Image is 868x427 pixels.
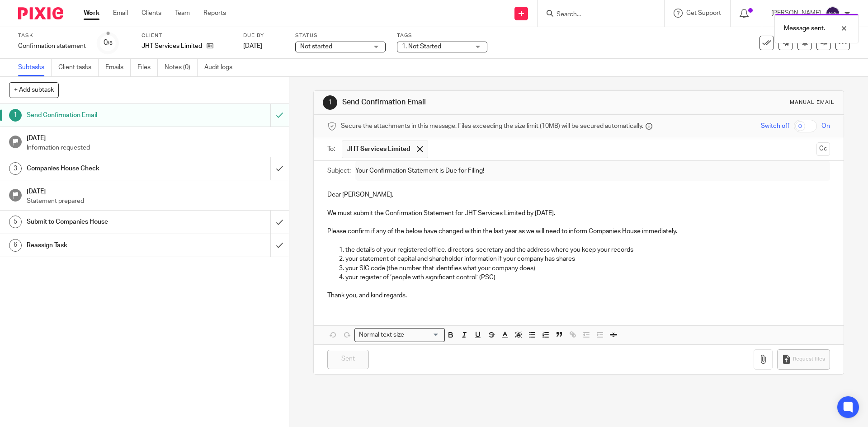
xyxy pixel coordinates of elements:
[142,9,161,18] a: Clients
[243,32,284,39] label: Due by
[27,239,183,252] h1: Reassign Task
[108,41,113,46] small: /6
[243,43,262,49] span: [DATE]
[9,216,22,228] div: 5
[327,209,830,218] p: We must submit the Confirmation Statement for JHT Services Limited by [DATE].
[342,98,598,107] h1: Send Confirmation Email
[142,42,202,51] p: JHT Services Limited
[18,7,63,19] img: Pixie
[27,108,183,122] h1: Send Confirmation Email
[345,264,830,273] p: your SIC code (the number that identifies what your company does)
[142,32,232,39] label: Client
[761,122,789,131] span: Switch off
[777,349,830,370] button: Request files
[816,142,830,156] button: Cc
[345,245,830,254] p: the details of your registered office, directors, secretary and the address where you keep your r...
[9,109,22,122] div: 1
[821,122,830,131] span: On
[345,273,830,291] p: your register of ‘people with significant control’ (PSC)
[27,162,183,175] h1: Companies House Check
[203,9,226,18] a: Reports
[27,131,280,143] h1: [DATE]
[104,38,113,48] div: 0
[27,185,280,196] h1: [DATE]
[9,162,22,175] div: 3
[165,59,198,76] a: Notes (0)
[826,6,840,21] img: svg%3E
[793,356,825,363] span: Request files
[327,145,337,154] label: To:
[58,59,99,76] a: Client tasks
[345,254,830,263] p: your statement of capital and shareholder information if your company has shares
[18,32,86,39] label: Task
[327,227,830,236] p: Please confirm if any of the below have changed within the last year as we will need to inform Co...
[402,43,441,50] span: 1. Not Started
[341,122,643,131] span: Secure the attachments in this message. Files exceeding the size limit (10MB) will be secured aut...
[18,42,86,51] div: Confirmation statement
[784,24,825,33] p: Message sent.
[9,82,59,98] button: + Add subtask
[84,9,99,18] a: Work
[327,291,830,300] p: Thank you, and kind regards.
[175,9,190,18] a: Team
[27,215,183,229] h1: Submit to Companies House
[323,95,337,110] div: 1
[27,197,280,206] p: Statement prepared
[113,9,128,18] a: Email
[18,59,52,76] a: Subtasks
[357,330,406,340] span: Normal text size
[27,143,280,152] p: Information requested
[354,328,445,342] div: Search for option
[347,145,410,154] span: JHT Services Limited
[105,59,131,76] a: Emails
[327,190,830,199] p: Dear [PERSON_NAME],
[327,350,369,369] input: Sent
[407,330,439,340] input: Search for option
[300,43,332,50] span: Not started
[397,32,487,39] label: Tags
[790,99,835,106] div: Manual email
[327,166,351,175] label: Subject:
[137,59,158,76] a: Files
[204,59,239,76] a: Audit logs
[295,32,386,39] label: Status
[9,239,22,252] div: 6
